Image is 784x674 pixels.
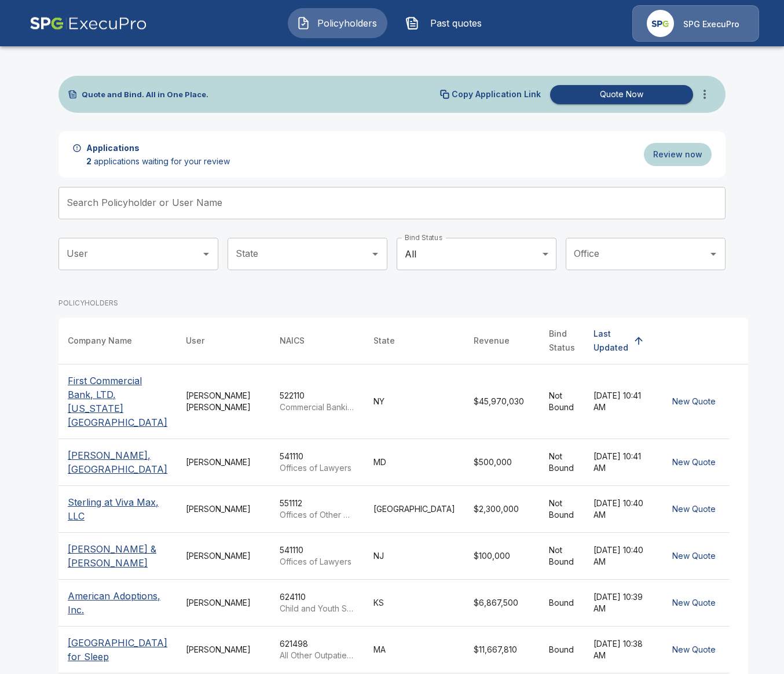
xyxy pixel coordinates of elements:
[373,334,395,348] div: State
[296,16,310,30] img: Policyholders Icon
[280,509,355,521] p: Offices of Other Holding Companies
[540,533,584,580] td: Not Bound
[550,85,693,104] button: Quote Now
[397,8,496,38] button: Past quotes IconPast quotes
[584,627,658,673] td: [DATE] 10:38 AM
[705,246,721,262] button: Open
[280,451,355,474] div: 541110
[584,364,658,439] td: [DATE] 10:41 AM
[186,456,261,468] div: [PERSON_NAME]
[632,5,759,42] a: Agency IconSPG ExecuPro
[280,462,355,474] p: Offices of Lawyers
[364,580,464,627] td: KS
[367,246,383,262] button: Open
[452,90,541,98] p: Copy Application Link
[364,439,464,486] td: MD
[186,390,261,413] div: [PERSON_NAME] [PERSON_NAME]
[405,233,442,242] label: Bind Status
[280,402,355,413] p: Commercial Banking
[86,156,230,167] p: application s waiting for your review
[280,544,355,568] div: 541110
[540,486,584,533] td: Not Bound
[68,589,167,617] p: American Adoptions, Inc.
[364,364,464,439] td: NY
[82,91,208,98] p: Quote and Bind. All in One Place.
[540,580,584,627] td: Bound
[464,627,540,673] td: $11,667,810
[68,374,167,429] p: First Commercial Bank, LTD, [US_STATE][GEOGRAPHIC_DATA]
[647,10,674,37] img: Agency Icon
[424,16,488,30] span: Past quotes
[30,5,147,42] img: AA Logo
[86,142,140,154] p: Applications
[280,638,355,661] div: 621498
[186,334,204,348] div: User
[668,452,720,473] button: New Quote
[68,636,167,664] p: [GEOGRAPHIC_DATA] for Sleep
[280,498,355,521] div: 551112
[280,650,355,661] p: All Other Outpatient Care Centers
[594,327,628,355] div: Last Updated
[364,486,464,533] td: [GEOGRAPHIC_DATA]
[668,546,720,567] button: New Quote
[86,156,91,166] span: 2
[364,533,464,580] td: NJ
[464,364,540,439] td: $45,970,030
[464,486,540,533] td: $2,300,000
[464,439,540,486] td: $500,000
[668,592,720,614] button: New Quote
[474,334,510,348] div: Revenue
[288,8,387,38] button: Policyholders IconPolicyholders
[280,556,355,568] p: Offices of Lawyers
[584,580,658,627] td: [DATE] 10:39 AM
[540,318,584,364] th: Bind Status
[68,495,167,523] p: Sterling at Viva Max, LLC
[584,486,658,533] td: [DATE] 10:40 AM
[693,83,716,106] button: more
[68,334,132,348] div: Company Name
[683,19,739,30] p: SPG ExecuPro
[584,533,658,580] td: [DATE] 10:40 AM
[68,542,167,570] p: [PERSON_NAME] & [PERSON_NAME]
[280,334,305,348] div: NAICS
[644,143,712,167] button: Review now
[364,627,464,673] td: MA
[280,390,355,413] div: 522110
[405,16,419,30] img: Past quotes Icon
[280,603,355,614] p: Child and Youth Services
[58,298,118,308] p: POLICYHOLDERS
[315,16,379,30] span: Policyholders
[280,591,355,614] div: 624110
[464,533,540,580] td: $100,000
[186,644,261,655] div: [PERSON_NAME]
[540,627,584,673] td: Bound
[545,85,693,104] a: Quote Now
[397,238,556,270] div: All
[668,391,720,412] button: New Quote
[186,503,261,515] div: [PERSON_NAME]
[68,448,167,476] p: [PERSON_NAME], [GEOGRAPHIC_DATA]
[668,639,720,661] button: New Quote
[198,246,214,262] button: Open
[668,499,720,520] button: New Quote
[540,439,584,486] td: Not Bound
[464,580,540,627] td: $6,867,500
[540,364,584,439] td: Not Bound
[584,439,658,486] td: [DATE] 10:41 AM
[186,550,261,562] div: [PERSON_NAME]
[186,597,261,609] div: [PERSON_NAME]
